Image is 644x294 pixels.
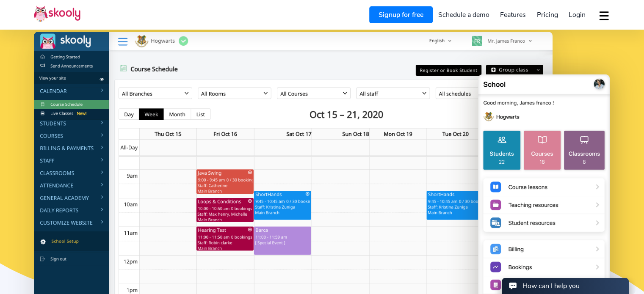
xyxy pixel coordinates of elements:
[598,6,610,25] button: dropdown menu
[569,10,586,19] span: Login
[433,8,495,22] a: Schedule a demo
[563,8,591,22] a: Login
[531,8,564,22] a: Pricing
[34,5,80,22] img: Skooly
[495,8,531,22] a: Features
[369,6,433,23] a: Signup for free
[537,10,558,19] span: Pricing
